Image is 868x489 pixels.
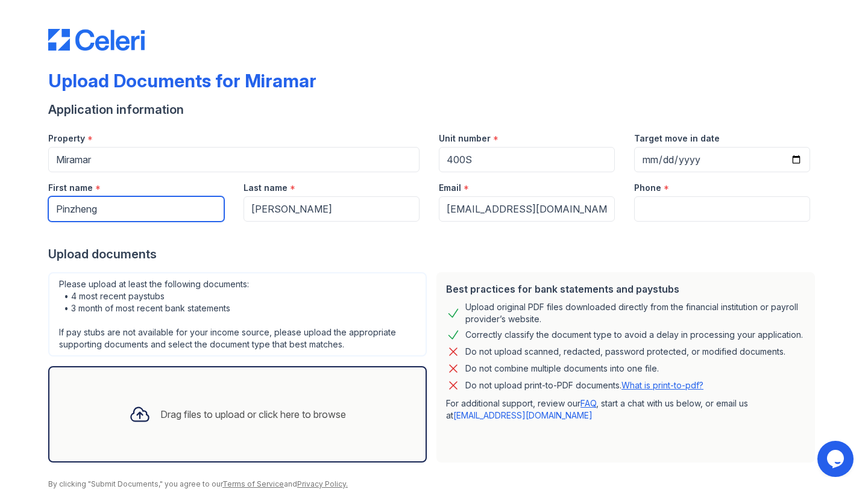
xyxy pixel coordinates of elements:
a: Privacy Policy. [297,479,348,488]
div: Application information [48,101,820,118]
label: Last name [244,182,288,194]
label: Unit number [439,132,491,145]
label: Email [439,182,461,194]
label: First name [48,182,93,194]
a: [EMAIL_ADDRESS][DOMAIN_NAME] [453,410,593,420]
a: What is print-to-pdf? [621,380,703,390]
p: For additional support, review our , start a chat with us below, or email us at [446,397,805,422]
label: Property [48,132,85,145]
label: Target move in date [634,132,720,145]
div: Correctly classify the document type to avoid a delay in processing your application. [465,328,803,342]
a: FAQ [580,398,596,408]
div: Do not combine multiple documents into one file. [465,361,659,376]
label: Phone [634,182,661,194]
div: Upload Documents for Miramar [48,70,316,92]
div: Please upload at least the following documents: • 4 most recent paystubs • 3 month of most recent... [48,272,427,357]
div: Drag files to upload or click here to browse [160,407,346,422]
div: Do not upload scanned, redacted, password protected, or modified documents. [465,344,785,359]
iframe: chat widget [817,441,856,477]
img: CE_Logo_Blue-a8612792a0a2168367f1c8372b55b34899dd931a85d93a1a3d3e32e68fde9ad4.png [48,29,145,51]
p: Do not upload print-to-PDF documents. [465,379,703,391]
a: Terms of Service [222,479,284,488]
div: By clicking "Submit Documents," you agree to our and [48,479,820,489]
div: Upload documents [48,246,820,263]
div: Upload original PDF files downloaded directly from the financial institution or payroll provider’... [465,301,805,325]
div: Best practices for bank statements and paystubs [446,282,805,296]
